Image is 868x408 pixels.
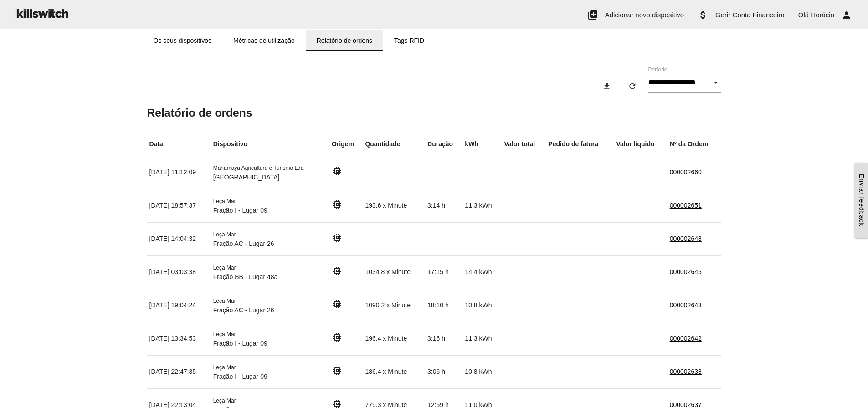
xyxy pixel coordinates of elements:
[332,265,343,276] i: memory
[147,289,211,322] td: [DATE] 19:04:24
[602,78,611,94] i: download
[605,11,684,19] span: Adicionar novo dispositivo
[628,78,637,94] i: refresh
[462,133,502,156] th: kWh
[670,235,702,242] a: 000002648
[363,355,425,388] td: 186.4 x Minute
[462,289,502,322] td: 10.8 kWh
[841,0,852,30] i: person
[425,355,462,388] td: 3:06 h
[213,265,236,271] span: Leça Mar
[213,240,274,247] span: Fração AC - Lugar 26
[502,133,546,156] th: Valor total
[213,165,304,171] span: Mahamaya Agricultura e Turismo Lda
[147,222,211,255] td: [DATE] 14:04:32
[14,0,70,26] img: ks-logo-black-160-b.png
[147,107,721,119] h5: Relatório de ordens
[143,30,223,51] a: Os seus dispositivos
[425,189,462,222] td: 3:14 h
[211,133,329,156] th: Dispositivo
[222,30,306,51] a: Métricas de utilização
[213,231,236,238] span: Leça Mar
[670,335,702,342] a: 000002642
[855,163,868,237] a: Enviar feedback
[670,301,702,309] a: 000002643
[213,207,267,214] span: Fração I - Lugar 09
[363,322,425,355] td: 196.4 x Minute
[462,355,502,388] td: 10.8 kWh
[147,133,211,156] th: Data
[147,355,211,388] td: [DATE] 22:47:35
[462,322,502,355] td: 11.3 kWh
[587,0,598,30] i: add_to_photos
[668,133,721,156] th: Nº da Ordem
[798,11,809,19] span: Olá
[462,255,502,289] td: 14.4 kWh
[363,189,425,222] td: 193.6 x Minute
[332,166,343,177] i: memory
[213,398,236,404] span: Leça Mar
[698,0,709,30] i: attach_money
[213,306,274,314] span: Fração AC - Lugar 26
[147,255,211,289] td: [DATE] 03:03:38
[147,156,211,189] td: [DATE] 11:12:09
[425,133,462,156] th: Duração
[332,199,343,210] i: memory
[213,198,236,204] span: Leça Mar
[811,11,834,19] span: Horácio
[670,168,702,176] a: 000002660
[213,273,278,280] span: Fração BB - Lugar 48a
[425,322,462,355] td: 3:16 h
[670,368,702,375] a: 000002638
[363,255,425,289] td: 1034.8 x Minute
[715,11,785,19] span: Gerir Conta Financeira
[670,268,702,275] a: 000002645
[332,299,343,310] i: memory
[621,78,644,94] button: refresh
[383,30,435,51] a: Tags RFID
[595,78,619,94] button: download
[147,322,211,355] td: [DATE] 13:34:53
[332,232,343,243] i: memory
[425,255,462,289] td: 17:15 h
[363,133,425,156] th: Quantidade
[648,66,668,74] label: Período
[425,289,462,322] td: 18:10 h
[213,331,236,337] span: Leça Mar
[213,373,267,380] span: Fração I - Lugar 09
[462,189,502,222] td: 11.3 kWh
[332,332,343,343] i: memory
[147,189,211,222] td: [DATE] 18:57:37
[213,298,236,304] span: Leça Mar
[670,202,702,209] a: 000002651
[306,30,383,51] a: Relatório de ordens
[213,340,267,347] span: Fração I - Lugar 09
[332,365,343,376] i: memory
[546,133,614,156] th: Pedido de fatura
[213,173,280,181] span: [GEOGRAPHIC_DATA]
[614,133,668,156] th: Valor líquido
[329,133,363,156] th: Origem
[213,364,236,371] span: Leça Mar
[363,289,425,322] td: 1090.2 x Minute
